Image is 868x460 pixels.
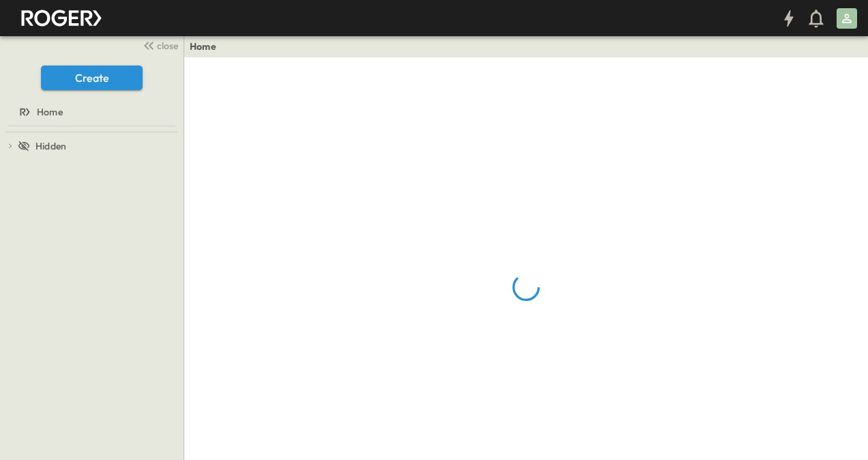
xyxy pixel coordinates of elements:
span: close [157,39,178,53]
a: Home [190,40,216,53]
nav: breadcrumbs [190,40,225,53]
button: Create [41,66,143,90]
button: close [137,35,181,55]
span: Home [37,105,63,119]
a: Home [3,102,178,121]
span: Hidden [35,139,66,153]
